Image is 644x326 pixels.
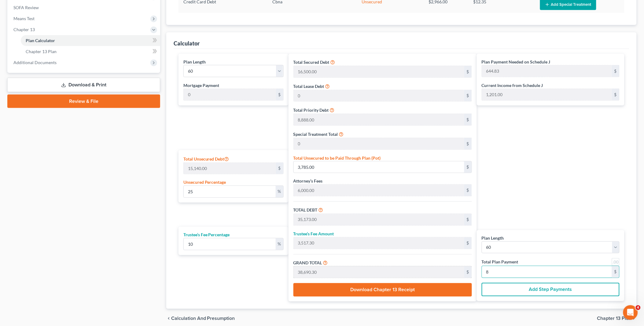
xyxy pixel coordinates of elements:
[293,59,329,65] label: Total Secured Debt
[464,90,472,102] div: $
[482,65,612,77] input: 0.00
[276,186,283,197] div: %
[293,260,322,266] label: GRAND TOTAL
[464,114,472,125] div: $
[21,35,160,46] a: Plan Calculator
[597,316,632,321] span: Chapter 13 Plan
[294,138,464,150] input: 0.00
[293,207,318,213] label: TOTAL DEBT
[183,179,226,186] label: Unsecured Percentage
[184,186,276,197] input: 0.00
[183,59,206,65] label: Plan Length
[482,283,620,296] button: Add Step Payments
[183,82,219,89] label: Mortgage Payment
[13,16,35,21] span: Means Test
[294,185,464,196] input: 0.00
[9,2,160,13] a: SOFA Review
[183,155,229,162] label: Total Unsecured Debt
[294,66,464,78] input: 0.00
[482,89,612,100] input: 0.00
[482,235,504,241] label: Plan Length
[276,163,283,174] div: $
[276,89,283,100] div: $
[294,266,464,278] input: 0.00
[294,90,464,102] input: 0.00
[7,78,160,92] a: Download & Print
[7,95,160,108] a: Review & File
[464,185,472,196] div: $
[464,237,472,249] div: $
[13,60,57,65] span: Additional Documents
[293,155,381,161] label: Total Unsecured to be Paid Through Plan (Pot)
[166,316,235,321] button: chevron_left Calculation and Presumption
[293,131,338,137] label: Special Treatment Total
[174,40,200,47] div: Calculator
[26,38,55,43] span: Plan Calculator
[21,46,160,57] a: Chapter 13 Plan
[464,266,472,278] div: $
[166,316,171,321] i: chevron_left
[636,305,641,310] span: 4
[183,232,230,238] label: Trustee’s Fee Percentage
[612,89,619,100] div: $
[464,214,472,226] div: $
[13,5,39,10] span: SOFA Review
[623,305,638,320] iframe: Intercom live chat
[184,238,276,250] input: 0.00
[13,27,35,32] span: Chapter 13
[294,237,464,249] input: 0.00
[294,114,464,125] input: 0.00
[294,161,464,173] input: 0.00
[294,214,464,226] input: 0.00
[171,316,235,321] span: Calculation and Presumption
[464,66,472,78] div: $
[482,259,518,265] label: Total Plan Payment
[26,49,57,54] span: Chapter 13 Plan
[597,316,637,321] button: Chapter 13 Plan chevron_right
[482,59,550,65] label: Plan Payment Needed on Schedule J
[464,138,472,150] div: $
[612,258,620,266] a: Round to nearest dollar
[464,161,472,173] div: $
[293,107,329,113] label: Total Priority Debt
[276,238,283,250] div: %
[482,82,543,89] label: Current Income from Schedule J
[612,65,619,77] div: $
[293,178,323,184] label: Attorney’s Fees
[612,266,619,278] div: $
[184,89,276,100] input: 0.00
[293,283,472,297] button: Download Chapter 13 Receipt
[293,83,324,89] label: Total Lease Debt
[482,266,612,278] input: 0.00
[184,163,276,174] input: 0.00
[293,231,334,237] label: Trustee’s Fee Amount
